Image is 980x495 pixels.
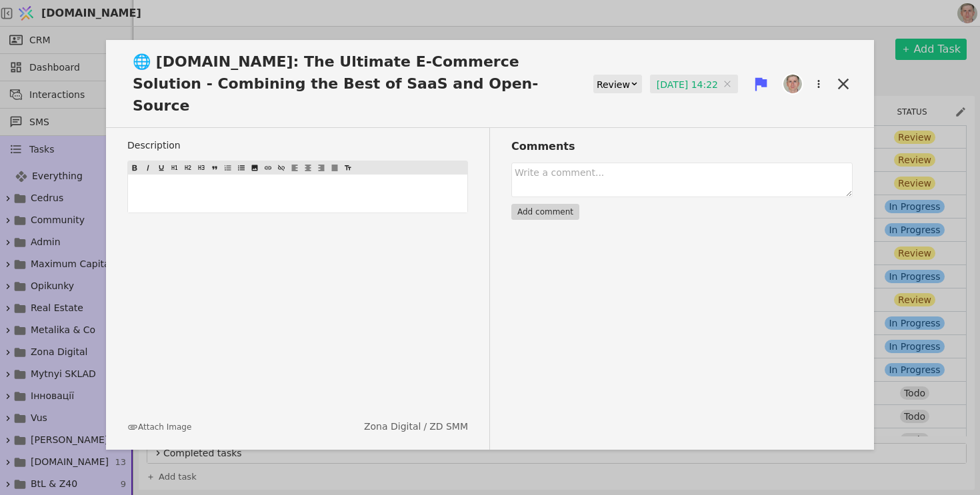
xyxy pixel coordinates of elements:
[723,80,731,88] svg: close
[511,139,853,155] h3: Comments
[429,420,468,434] a: ZD SMM
[127,421,191,433] button: Attach Image
[364,420,421,434] a: Zona Digital
[127,51,575,117] span: 🌐 [DOMAIN_NAME]: The Ultimate E-Commerce Solution - Combining the Best of SaaS and Open-Source
[723,77,731,91] span: Clear
[511,204,579,220] button: Add comment
[364,420,468,434] div: /
[127,139,468,153] label: Description
[783,75,802,93] img: Ро
[597,75,630,94] div: Review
